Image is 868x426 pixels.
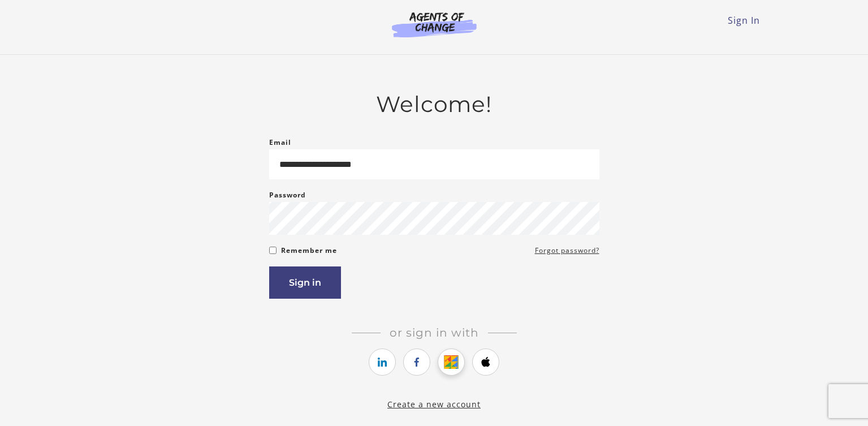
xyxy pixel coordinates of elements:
a: https://courses.thinkific.com/users/auth/facebook?ss%5Breferral%5D=&ss%5Buser_return_to%5D=&ss%5B... [403,348,430,376]
a: https://courses.thinkific.com/users/auth/linkedin?ss%5Breferral%5D=&ss%5Buser_return_to%5D=&ss%5B... [369,348,396,376]
span: Or sign in with [381,326,488,339]
a: https://courses.thinkific.com/users/auth/google?ss%5Breferral%5D=&ss%5Buser_return_to%5D=&ss%5Bvi... [438,348,465,376]
a: https://courses.thinkific.com/users/auth/apple?ss%5Breferral%5D=&ss%5Buser_return_to%5D=&ss%5Bvis... [472,348,499,376]
a: Sign In [728,14,760,27]
a: Create a new account [387,399,481,410]
a: Forgot password? [535,244,599,257]
button: Sign in [269,266,341,299]
h2: Welcome! [269,91,599,118]
label: Remember me [281,244,337,257]
label: Password [269,188,306,202]
label: Email [269,136,291,149]
img: Agents of Change Logo [380,11,489,37]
